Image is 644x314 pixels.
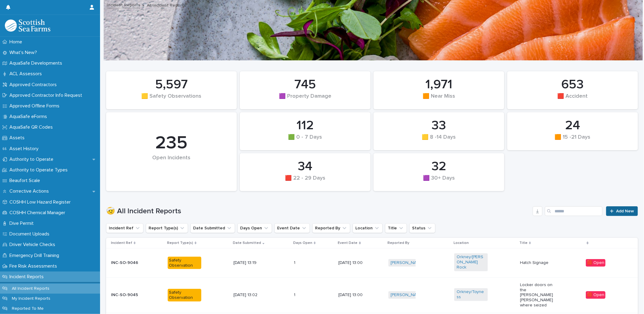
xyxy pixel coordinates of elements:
[250,175,360,188] div: 🟥 22 - 29 Days
[250,134,360,147] div: 🟩 0 - 7 Days
[274,223,310,233] button: Event Date
[7,199,75,205] p: COSHH Low Hazard Register
[391,292,424,298] a: [PERSON_NAME]
[7,71,47,77] p: ACL Assessors
[616,209,634,213] span: Add New
[250,77,360,92] div: 745
[384,118,494,133] div: 33
[518,134,628,147] div: 🟧 15 -21 Days
[457,289,485,300] a: Orkney/Toyness
[106,207,530,216] h1: 🤕 All Incident Reports
[106,248,638,277] tr: INC-SO-9046Safety Observation[DATE] 13:1911 [DATE] 13:00[PERSON_NAME] Orkney/[PERSON_NAME] Rock H...
[338,292,372,298] p: [DATE] 13:00
[391,260,424,265] a: [PERSON_NAME]
[7,60,67,66] p: AquaSafe Developments
[7,188,54,194] p: Corrective Actions
[338,240,357,246] p: Event Date
[111,292,145,298] p: INC-SO-9045
[7,146,43,152] p: Asset History
[7,253,64,258] p: Emergency Drill Training
[353,223,383,233] button: Location
[250,118,360,133] div: 112
[7,286,54,291] p: All Incident Reports
[237,223,272,233] button: Days Open
[7,306,49,311] p: Reported To Me
[384,175,494,188] div: 🟪 30+ Days
[7,263,62,269] p: Fire Risk Assessments
[7,296,55,301] p: My Incident Reports
[233,240,261,246] p: Date Submitted
[520,260,554,265] p: Hatch Signage
[111,240,132,246] p: Incident Ref
[7,93,87,98] p: Approved Contractor Info Request
[519,240,528,246] p: Title
[545,206,602,216] input: Search
[384,134,494,147] div: 🟨 8 -14 Days
[250,93,360,106] div: 🟪 Property Damage
[457,255,485,270] a: Orkney/[PERSON_NAME] Rock
[586,291,605,299] div: 🟥 Open
[111,260,145,265] p: INC-SO-9046
[233,292,267,298] p: [DATE] 13:02
[5,19,50,32] img: bPIBxiqnSb2ggTQWdOVV
[7,135,29,141] p: Assets
[338,260,372,265] p: [DATE] 13:00
[7,221,39,226] p: Dive Permit
[106,223,143,233] button: Incident Ref
[385,223,407,233] button: Title
[586,259,605,267] div: 🟥 Open
[518,118,628,133] div: 24
[294,259,297,265] p: 1
[168,289,201,302] div: Safety Observation
[7,210,70,216] p: COSHH Chemical Manager
[167,240,193,246] p: Report Type(s)
[454,240,469,246] p: Location
[7,114,52,120] p: AquaSafe eForms
[7,50,42,56] p: What's New?
[409,223,435,233] button: Status
[520,282,554,308] p: Locker doors on the [PERSON_NAME] [PERSON_NAME] where seized
[190,223,235,233] button: Date Submitted
[312,223,350,233] button: Reported By
[7,274,49,280] p: Incident Reports
[116,155,226,174] div: Open Incidents
[116,132,226,154] div: 235
[518,93,628,106] div: 🟥 Accident
[7,178,45,184] p: Beaufort Scale
[384,77,494,92] div: 1,971
[7,124,58,130] p: AquaSafe QR Codes
[107,1,140,8] a: Incident Reports
[250,159,360,174] div: 34
[7,167,72,173] p: Authority to Operate Types
[106,277,638,313] tr: INC-SO-9045Safety Observation[DATE] 13:0211 [DATE] 13:00[PERSON_NAME] Orkney/Toyness Locker doors...
[293,240,312,246] p: Days Open
[384,159,494,174] div: 32
[294,291,297,298] p: 1
[606,206,638,216] a: Add New
[147,2,186,8] p: All Incident Reports
[7,157,58,162] p: Authority to Operate
[388,240,410,246] p: Reported By
[518,77,628,92] div: 653
[7,103,64,109] p: Approved Offline Forms
[146,223,188,233] button: Report Type(s)
[168,257,201,269] div: Safety Observation
[7,231,54,237] p: Document Uploads
[116,77,226,92] div: 5,597
[384,93,494,106] div: 🟧 Near Miss
[233,260,267,265] p: [DATE] 13:19
[116,93,226,106] div: 🟨 Safety Observations
[7,39,27,45] p: Home
[7,242,60,248] p: Driver Vehicle Checks
[7,82,62,88] p: Approved Contractors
